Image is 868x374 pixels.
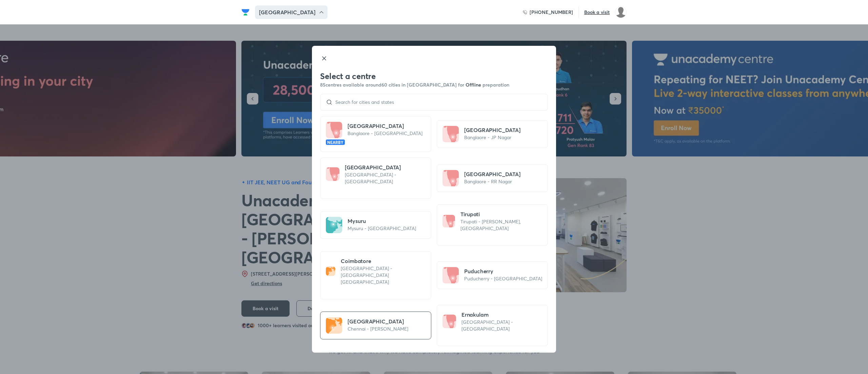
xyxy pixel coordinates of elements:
p: [GEOGRAPHIC_DATA] - [GEOGRAPHIC_DATA] [GEOGRAPHIC_DATA] [341,265,428,285]
h5: Puducherry [464,267,542,275]
img: city-icon [442,267,459,283]
h5: Tirupati [460,210,545,218]
h6: Book a visit [584,9,610,16]
img: city-icon [326,167,339,181]
img: city-icon [326,317,342,334]
img: city-icon [326,217,342,233]
img: city-icon [442,170,459,186]
h3: Select a centre [320,71,548,81]
p: Banglaore - RR Nagar [464,178,520,185]
img: city-icon [326,266,335,276]
a: [PHONE_NUMBER] [523,9,573,16]
p: Tirupati - [PERSON_NAME], [GEOGRAPHIC_DATA] [460,218,545,232]
img: city-icon [442,315,456,328]
h6: [PHONE_NUMBER] [530,9,573,16]
h6: 85 centres available around 60 cities in [GEOGRAPHIC_DATA] for preparation [320,81,548,88]
h5: [GEOGRAPHIC_DATA] [345,163,428,171]
p: [GEOGRAPHIC_DATA] - [GEOGRAPHIC_DATA] [461,319,545,332]
p: Banglaore - JP Nagar [464,134,520,141]
img: Company Logo [241,8,250,16]
p: Puducherry - [GEOGRAPHIC_DATA] [464,275,542,282]
h5: Ernakulam [461,311,545,319]
h5: [GEOGRAPHIC_DATA] [348,122,422,130]
a: Company Logo [241,8,252,16]
span: Offline [466,81,482,88]
input: Search for cities and states [333,99,542,105]
h5: Coimbatore [341,257,428,265]
p: Chennai - [PERSON_NAME] [348,325,408,332]
p: Banglaore - [GEOGRAPHIC_DATA] [348,130,422,137]
img: city-icon [442,215,455,227]
p: [GEOGRAPHIC_DATA] - [GEOGRAPHIC_DATA] [345,171,428,185]
p: Mysuru - [GEOGRAPHIC_DATA] [348,225,416,232]
img: Manasa M [615,6,627,18]
h5: Mysuru [348,217,416,225]
img: city-icon [326,122,342,138]
img: city-icon [442,126,459,142]
h5: [GEOGRAPHIC_DATA] [464,126,520,134]
h5: [GEOGRAPHIC_DATA] [464,170,520,178]
h6: NEARBY [326,139,345,145]
h5: [GEOGRAPHIC_DATA] [348,317,408,325]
